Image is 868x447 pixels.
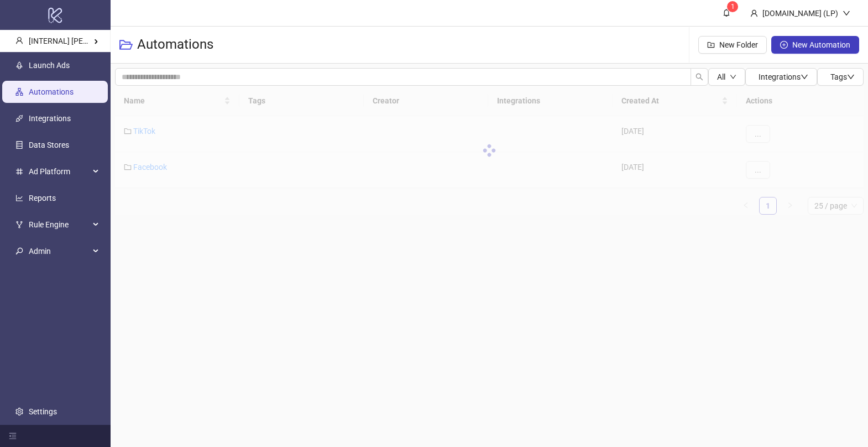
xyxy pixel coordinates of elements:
[29,114,71,123] a: Integrations
[29,214,90,236] span: Rule Engine
[801,73,808,81] span: down
[759,72,808,81] span: Integrations
[29,160,90,183] span: Ad Platform
[29,240,90,262] span: Admin
[750,9,758,17] span: user
[731,3,735,11] span: 1
[15,221,23,228] span: fork
[758,7,843,19] div: [DOMAIN_NAME] (LP)
[717,72,725,81] span: All
[9,432,17,440] span: menu-fold
[707,41,715,49] span: folder-add
[698,36,767,54] button: New Folder
[29,61,70,70] a: Launch Ads
[119,38,133,51] span: folder-open
[696,73,703,81] span: search
[137,36,213,54] h3: Automations
[847,73,855,81] span: down
[15,168,23,175] span: number
[830,72,855,81] span: Tags
[29,141,69,149] a: Data Stores
[843,9,850,17] span: down
[29,194,56,202] a: Reports
[727,1,738,12] sup: 1
[771,36,859,54] button: New Automation
[29,37,154,45] span: [INTERNAL] [PERSON_NAME] Kitchn
[745,68,817,86] button: Integrationsdown
[719,40,758,49] span: New Folder
[780,41,788,49] span: plus-circle
[15,247,23,255] span: key
[29,87,74,96] a: Automations
[15,37,23,44] span: user
[792,40,850,49] span: New Automation
[723,9,730,17] span: bell
[29,407,57,416] a: Settings
[708,68,745,86] button: Alldown
[817,68,864,86] button: Tagsdown
[730,74,736,80] span: down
